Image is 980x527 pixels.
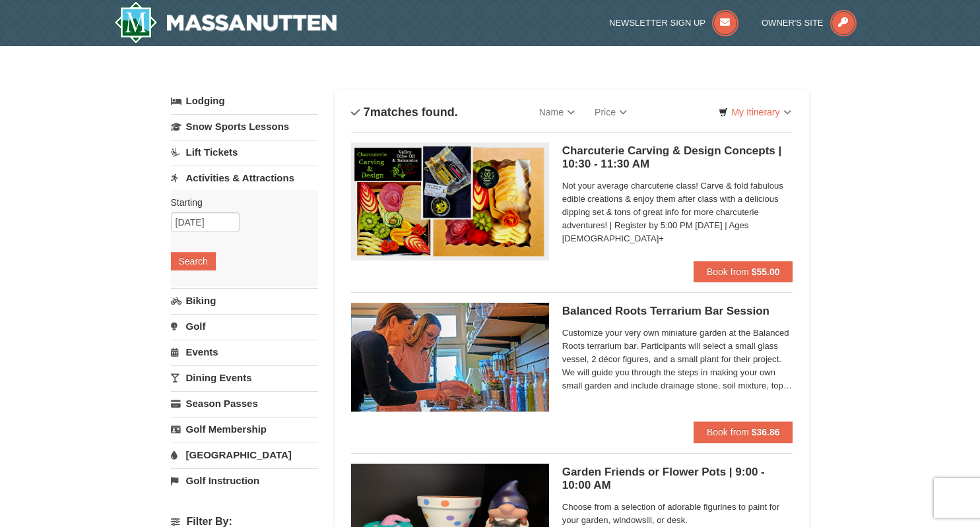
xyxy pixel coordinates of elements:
[710,102,799,122] a: My Itinerary
[171,391,318,416] a: Season Passes
[707,427,749,437] span: Book from
[171,314,318,338] a: Golf
[171,89,318,113] a: Lodging
[114,1,337,44] img: Massanutten Resort Logo
[351,106,458,119] h4: matches found.
[609,18,738,28] a: Newsletter Sign Up
[752,266,780,277] strong: $55.00
[171,114,318,139] a: Snow Sports Lessons
[171,443,318,467] a: [GEOGRAPHIC_DATA]
[171,140,318,164] a: Lift Tickets
[562,501,793,527] span: Choose from a selection of adorable figurines to paint for your garden, windowsill, or desk.
[364,106,370,119] span: 7
[562,305,793,318] h5: Balanced Roots Terrarium Bar Session
[762,18,857,28] a: Owner's Site
[171,288,318,313] a: Biking
[351,142,549,261] img: 18871151-79-7a7e7977.png
[707,266,749,277] span: Book from
[114,1,337,44] a: Massanutten Resort
[609,18,705,28] span: Newsletter Sign Up
[562,326,793,392] span: Customize your very own miniature garden at the Balanced Roots terrarium bar. Participants will s...
[171,166,318,190] a: Activities & Attractions
[752,427,780,437] strong: $36.86
[171,340,318,364] a: Events
[351,303,549,411] img: 18871151-30-393e4332.jpg
[562,466,793,492] h5: Garden Friends or Flower Pots | 9:00 - 10:00 AM
[171,468,318,493] a: Golf Instruction
[694,421,793,443] button: Book from $36.86
[762,18,824,28] span: Owner's Site
[562,144,793,171] h5: Charcuterie Carving & Design Concepts | 10:30 - 11:30 AM
[171,365,318,390] a: Dining Events
[694,261,793,282] button: Book from $55.00
[171,417,318,441] a: Golf Membership
[171,196,308,209] label: Starting
[585,99,637,125] a: Price
[171,252,216,270] button: Search
[529,99,585,125] a: Name
[562,179,793,245] span: Not your average charcuterie class! Carve & fold fabulous edible creations & enjoy them after cla...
